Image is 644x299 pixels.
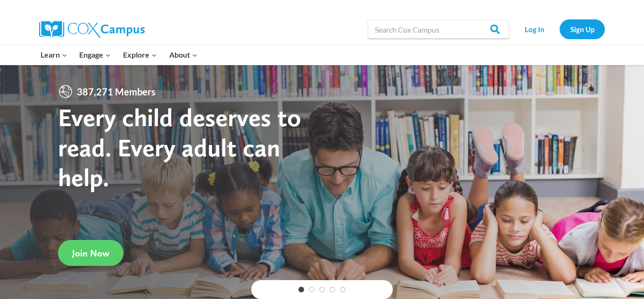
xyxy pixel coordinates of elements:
[340,287,346,292] a: 5
[330,287,335,292] a: 4
[73,84,159,99] span: 387,271 Members
[123,49,157,61] span: Explore
[560,19,605,39] a: Sign Up
[368,20,509,39] input: Search Cox Campus
[309,287,314,292] a: 2
[514,19,605,39] nav: Secondary Navigation
[39,21,145,38] img: Cox Campus
[58,240,124,266] a: Join Now
[169,49,198,61] span: About
[72,248,109,259] span: Join Now
[514,19,555,39] a: Log In
[41,49,67,61] span: Learn
[34,45,203,65] nav: Primary Navigation
[298,287,304,292] a: 1
[79,49,111,61] span: Engage
[58,102,301,192] strong: Every child deserves to read. Every adult can help.
[319,287,325,292] a: 3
